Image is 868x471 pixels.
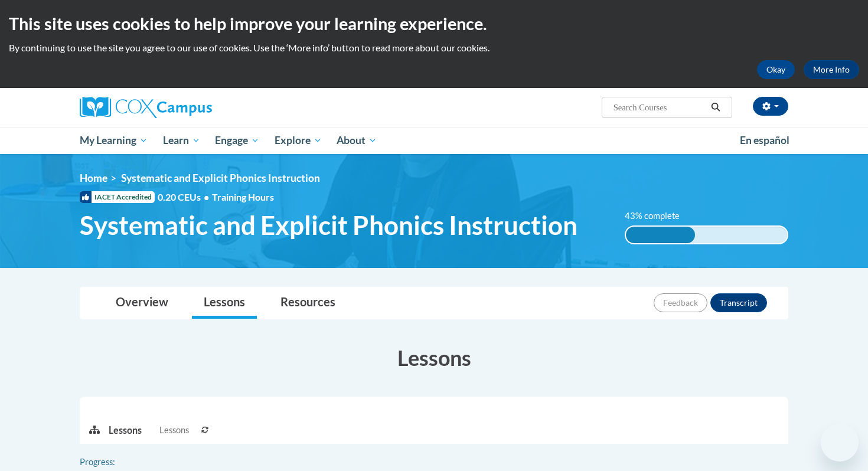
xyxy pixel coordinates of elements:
span: Lessons [159,424,189,437]
span: Systematic and Explicit Phonics Instruction [80,210,577,241]
a: Engage [207,127,267,154]
button: Okay [757,60,795,79]
a: My Learning [72,127,155,154]
img: Cox Campus [80,97,212,118]
button: Search [707,100,725,115]
span: En español [740,134,789,146]
span: Systematic and Explicit Phonics Instruction [121,172,320,184]
div: Main menu [62,127,806,154]
span: IACET Accredited [80,191,155,203]
label: Progress: [80,456,148,469]
h3: Lessons [80,343,788,372]
p: By continuing to use the site you agree to our use of cookies. Use the ‘More info’ button to read... [9,41,859,54]
a: More Info [804,60,859,79]
a: Overview [104,287,180,319]
h2: This site uses cookies to help improve your learning experience. [9,12,859,35]
a: Lessons [192,287,257,319]
div: 43% complete [626,227,696,243]
span: About [337,133,377,148]
button: Feedback [654,293,707,312]
span: • [204,191,209,202]
a: Home [80,172,107,184]
span: My Learning [80,133,148,148]
a: Resources [269,287,347,319]
p: Lessons [109,424,142,437]
button: Account Settings [753,97,788,116]
span: Learn [163,133,200,148]
label: 43% complete [625,210,693,223]
a: Cox Campus [80,97,304,118]
a: Explore [267,127,329,154]
span: Training Hours [212,191,274,202]
input: Search Courses [612,100,707,115]
button: Transcript [710,293,767,312]
span: Explore [275,133,322,148]
span: 0.20 CEUs [158,191,212,204]
span: Engage [215,133,259,148]
a: About [329,127,385,154]
a: En español [732,128,797,153]
iframe: Button to launch messaging window [821,424,859,462]
a: Learn [155,127,208,154]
